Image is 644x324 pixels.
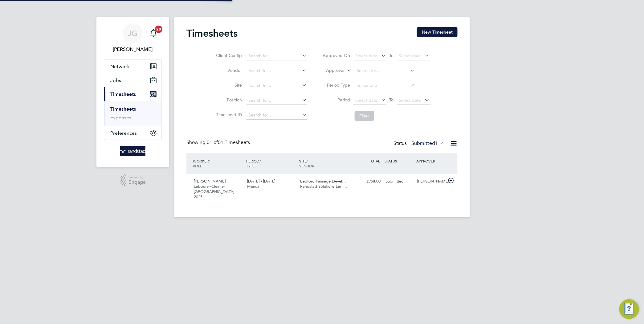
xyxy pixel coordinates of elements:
input: Search for... [247,52,307,60]
button: Jobs [104,73,161,87]
button: Timesheets [104,87,161,101]
div: Showing [186,139,251,146]
span: 01 Timesheets [207,139,250,146]
button: Engage Resource Center [619,299,639,319]
span: / [307,158,308,163]
div: £958.00 [351,176,383,187]
div: WORKER [191,155,245,171]
span: Select date [356,53,378,59]
nav: Main navigation [96,17,169,167]
span: Network [110,64,130,69]
span: Preferences [110,130,137,136]
label: Client Config [214,53,242,58]
a: Go to home page [104,146,162,156]
button: Preferences [104,126,161,140]
span: VENDOR [300,163,315,168]
label: Approver [317,68,345,74]
span: 01 of [207,139,218,146]
span: Engage [128,180,146,185]
span: To [388,96,396,104]
span: Randstad Solutions Limi… [300,184,348,189]
span: Timesheets [110,91,136,97]
span: Select date [356,97,378,103]
img: randstad-logo-retina.png [120,146,146,156]
span: ROLE [193,163,202,168]
a: 20 [147,23,160,43]
span: Select date [399,53,421,59]
span: / [209,158,210,163]
input: Search for... [247,67,307,75]
span: Manual [247,184,260,189]
div: [PERSON_NAME] [415,176,447,187]
span: To [388,51,396,59]
label: Position [214,97,242,103]
div: PERIOD [245,155,298,171]
div: SITE [298,155,351,171]
div: Status [393,139,445,148]
input: Search for... [247,81,307,90]
span: 20 [155,26,162,33]
a: Powered byEngage [120,174,146,186]
a: JG[PERSON_NAME] [104,23,162,53]
div: Submitted [383,176,415,187]
label: Timesheet ID [214,112,242,117]
label: Period [323,97,350,103]
input: Search for... [247,111,307,120]
input: Search for... [247,96,307,105]
h2: Timesheets [186,27,238,39]
a: Timesheets [110,106,136,112]
span: Select date [399,97,421,103]
span: Labourer/Cleaner [GEOGRAPHIC_DATA] 2025 [194,184,234,199]
span: [DATE] - [DATE] [247,178,275,184]
label: Site [214,82,242,88]
a: Expenses [110,115,131,121]
span: Bedford Passage Devel… [300,178,346,184]
div: STATUS [383,155,415,166]
label: Approved On [323,53,350,58]
label: Period Type [323,82,350,88]
span: [PERSON_NAME] [194,178,226,184]
span: Powered by [128,174,146,180]
button: Filter [355,111,374,121]
span: TYPE [246,163,255,168]
span: JG [128,29,138,37]
span: / [259,158,261,163]
button: New Timesheet [417,27,458,37]
span: Jobs [110,77,121,83]
label: Submitted [411,140,444,146]
span: James Garrard [104,46,162,53]
input: Select one [355,81,415,90]
input: Search for... [355,67,415,75]
button: Network [104,59,161,73]
div: APPROVER [415,155,447,166]
span: 1 [435,140,438,146]
div: Timesheets [104,101,161,126]
span: TOTAL [369,158,380,163]
label: Vendor [214,68,242,73]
